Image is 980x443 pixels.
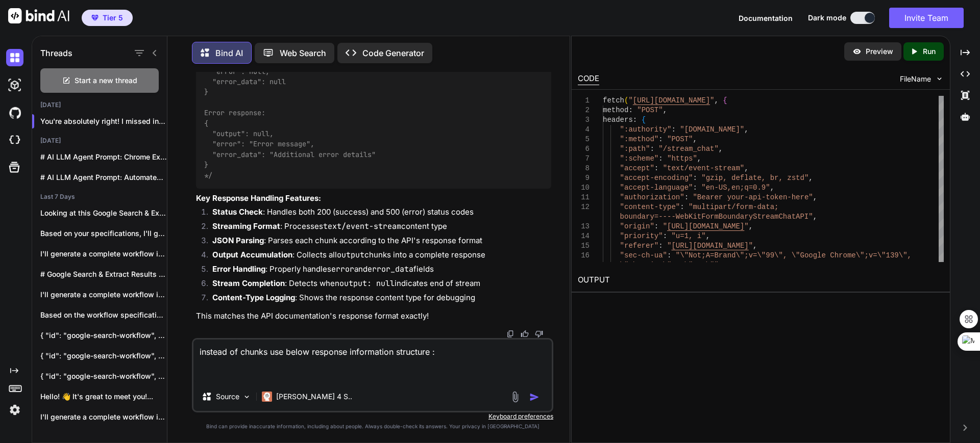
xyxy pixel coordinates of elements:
[6,132,23,149] img: cloudideIcon
[578,222,590,231] div: 13
[620,135,658,143] span: ":method"
[620,145,650,153] span: ":path"
[6,104,23,121] img: githubDark
[628,96,632,105] span: "
[620,154,658,163] span: ":scheme"
[215,47,243,59] p: Bind AI
[578,183,590,193] div: 10
[637,106,663,114] span: "POST"
[578,251,590,260] div: 16
[632,116,636,124] span: :
[578,73,599,85] div: CODE
[40,392,167,402] p: Hello! 👋 It's great to meet you!...
[632,96,709,105] span: [URL][DOMAIN_NAME]
[680,125,744,134] span: "[DOMAIN_NAME]"
[204,206,551,221] li: : Handles both 200 (success) and 500 (error) status codes
[748,242,752,250] span: "
[506,330,514,338] img: copy
[620,232,663,240] span: "priority"
[216,392,239,402] p: Source
[204,278,551,292] li: : Detects when indicates end of stream
[684,193,688,201] span: :
[739,13,793,23] button: Documentation
[578,164,590,173] div: 8
[578,193,590,202] div: 11
[620,184,693,192] span: "accept-language"
[204,292,551,306] li: : Shows the response content type for debugging
[680,203,684,211] span: :
[603,116,633,124] span: headers
[578,241,590,251] div: 15
[808,13,846,23] span: Dark mode
[578,144,590,154] div: 6
[641,116,645,124] span: {
[212,264,265,274] strong: Error Handling
[667,135,693,143] span: "POST"
[196,193,321,203] strong: Key Response Handling Features:
[212,236,264,245] strong: JSON Parsing
[521,330,529,338] img: like
[693,193,813,201] span: "Bearer your-api-token-here"
[331,264,354,274] code: error
[367,264,413,274] code: error_data
[620,222,654,230] span: "origin"
[82,10,133,26] button: premiumTier 5
[40,371,167,381] p: { "id": "google-search-workflow", "name": "Google Search Automation",...
[813,213,817,221] span: ,
[718,261,722,269] span: ,
[276,392,352,402] p: [PERSON_NAME] 4 S..
[753,242,757,250] span: ,
[693,135,697,143] span: ,
[40,152,167,162] p: # AI LLM Agent Prompt: Chrome Extension...
[40,290,167,300] p: I'll generate a complete workflow implementation for...
[192,412,553,421] p: Keyboard preferences
[689,203,778,211] span: "multipart/form-data;
[808,174,813,182] span: ,
[658,242,663,250] span: :
[701,174,808,182] span: "gzip, deflate, br, zstd"
[212,293,295,302] strong: Content-Type Logging
[663,222,667,230] span: "
[935,74,944,83] img: chevron down
[578,231,590,241] div: 14
[91,15,99,21] img: premium
[323,221,401,231] code: text/event-stream
[620,174,693,182] span: "accept-encoding"
[40,228,167,239] p: Based on your specifications, I'll generate a...
[192,423,553,430] p: Bind can provide inaccurate information, including about people. Always double-check its answers....
[714,96,718,105] span: ,
[663,106,667,114] span: ,
[6,49,23,66] img: darkChat
[671,232,705,240] span: "u=1, i"
[723,96,727,105] span: {
[658,154,663,163] span: :
[509,391,521,403] img: attachment
[40,249,167,259] p: I'll generate a complete workflow implementation that...
[663,232,667,240] span: :
[620,261,718,269] span: \"Chromium\";v=\"139\""
[40,412,167,422] p: I'll generate a complete workflow implementation that...
[620,251,667,259] span: "sec-ch-ua"
[900,74,931,84] span: FileName
[890,251,912,259] span: 39\",
[40,208,167,218] p: Looking at this Google Search & Extract...
[667,222,744,230] span: [URL][DOMAIN_NAME]
[744,164,748,172] span: ,
[603,96,624,105] span: fetch
[578,135,590,144] div: 5
[628,106,632,114] span: :
[40,310,167,320] p: Based on the workflow specification provided, I'll...
[578,96,590,106] div: 1
[578,202,590,212] div: 12
[620,242,658,250] span: "referer"
[535,330,543,338] img: dislike
[620,164,654,172] span: "accept"
[866,46,893,57] p: Preview
[6,76,23,94] img: darkAi-studio
[719,145,723,153] span: ,
[572,268,950,292] h2: OUTPUT
[578,106,590,115] div: 2
[620,125,671,134] span: ":authority"
[671,242,748,250] span: [URL][DOMAIN_NAME]
[204,235,551,249] li: : Parses each chunk according to the API's response format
